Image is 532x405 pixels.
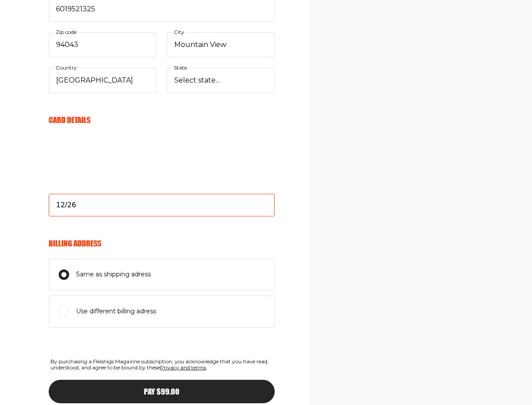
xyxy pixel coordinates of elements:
[59,269,69,280] input: Same as shipping adress
[76,269,151,280] span: Same as shipping adress
[172,27,186,37] label: City
[49,68,156,93] select: Country
[49,164,275,229] iframe: cvv
[54,63,79,73] label: Country
[49,115,275,125] h6: Card Details
[167,32,275,57] input: City
[54,27,78,37] label: Zip code
[144,388,180,395] span: Pay $99.00
[59,306,69,317] input: Use different billing adress
[167,68,275,93] select: State
[49,357,275,373] span: By purchasing a Fleishigs Magazine subscription, you acknowledge that you have read, understood, ...
[160,364,206,371] a: Privacy and terms
[49,380,275,403] button: Pay $99.00
[49,135,275,200] iframe: card
[172,63,189,73] label: State
[49,32,156,57] input: Zip code
[76,306,156,317] span: Use different billing adress
[49,239,275,248] h6: Billing Address
[49,194,275,216] input: Please enter a valid expiration date in the format MM/YY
